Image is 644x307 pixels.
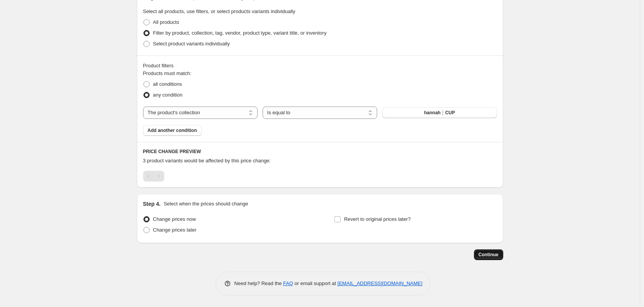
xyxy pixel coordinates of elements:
[234,280,283,286] span: Need help? Read the
[283,280,293,286] a: FAQ
[153,227,197,233] span: Change prices later
[153,41,230,47] span: Select product variants individually
[424,110,455,116] span: hannah⋮CUP
[143,70,192,76] span: Products must match:
[153,216,196,222] span: Change prices now
[153,30,327,36] span: Filter by product, collection, tag, vendor, product type, variant title, or inventory
[153,81,182,87] span: all conditions
[337,280,422,286] a: [EMAIL_ADDRESS][DOMAIN_NAME]
[143,158,271,164] span: 3 product variants would be affected by this price change:
[153,92,183,98] span: any condition
[143,62,497,70] div: Product filters
[382,107,497,118] button: hannah⋮CUP
[479,252,499,258] span: Continue
[153,19,179,25] span: All products
[148,127,197,133] span: Add another condition
[143,200,161,208] h2: Step 4.
[164,200,248,208] p: Select when the prices should change
[143,171,164,182] nav: Pagination
[143,8,295,14] span: Select all products, use filters, or select products variants individually
[143,125,202,136] button: Add another condition
[293,280,337,286] span: or email support at
[143,148,497,155] h6: PRICE CHANGE PREVIEW
[344,216,411,222] span: Revert to original prices later?
[474,249,503,260] button: Continue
